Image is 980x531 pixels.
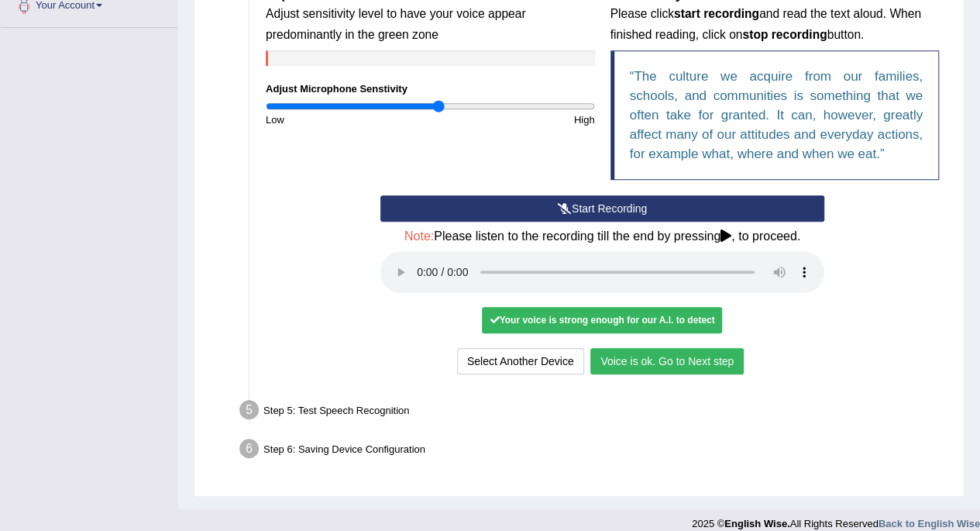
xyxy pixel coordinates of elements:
div: 2025 © All Rights Reserved [692,509,980,531]
q: The culture we acquire from our families, schools, and communities is something that we often tak... [630,69,923,161]
h4: Please listen to the recording till the end by pressing , to proceed. [380,229,824,243]
label: Adjust Microphone Senstivity [266,81,407,96]
b: stop recording [742,28,827,41]
button: Select Another Device [457,348,584,374]
div: Step 5: Test Speech Recognition [232,395,957,429]
button: Voice is ok. Go to Next step [590,348,744,374]
small: Please click and read the text aloud. When finished reading, click on button. [610,7,921,40]
b: start recording [674,7,759,20]
a: Back to English Wise [879,518,980,529]
small: Adjust sensitivity level to have your voice appear predominantly in the green zone [266,7,525,40]
div: High [430,112,602,127]
span: Note: [404,229,434,243]
div: Step 6: Saving Device Configuration [232,434,957,468]
button: Start Recording [380,195,824,222]
div: Low [258,112,430,127]
strong: English Wise. [724,518,789,529]
div: Your voice is strong enough for our A.I. to detect [482,307,722,333]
